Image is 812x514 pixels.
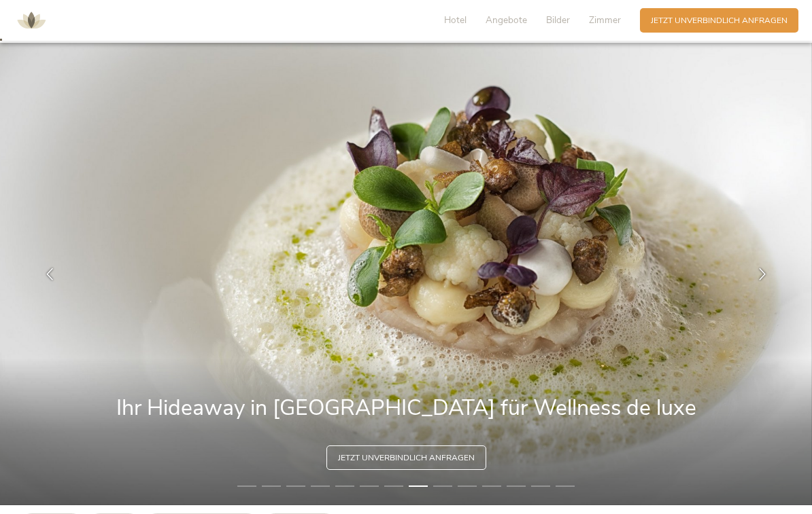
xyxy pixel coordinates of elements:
[11,16,52,24] a: AMONTI & LUNARIS Wellnessresort
[651,15,788,26] span: Jetzt unverbindlich anfragen
[444,14,467,26] span: Hotel
[338,452,475,464] span: Jetzt unverbindlich anfragen
[546,14,570,26] span: Bilder
[589,14,621,26] span: Zimmer
[486,14,527,26] span: Angebote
